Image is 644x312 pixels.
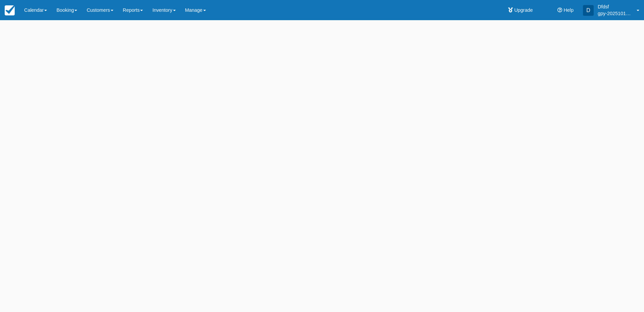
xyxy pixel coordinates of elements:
p: gpy-20251015t1110 [598,10,633,17]
span: Help [563,7,574,13]
i: Help [557,8,562,12]
img: checkfront-main-nav-mini-logo.png [5,5,15,15]
span: Upgrade [514,7,533,13]
p: Dfdsf [598,3,633,10]
div: D [583,5,594,16]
